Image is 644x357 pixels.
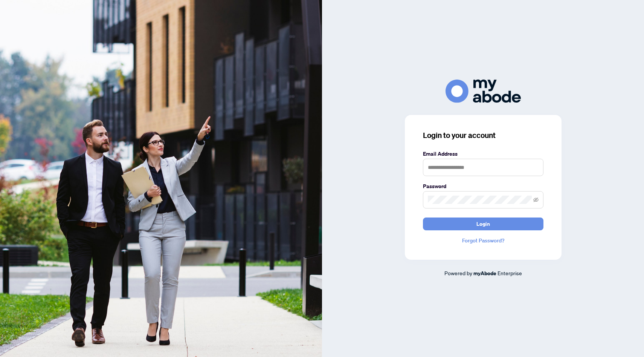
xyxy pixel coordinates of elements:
a: Forgot Password? [423,236,543,245]
button: Login [423,218,543,230]
label: Password [423,182,543,190]
h3: Login to your account [423,130,543,141]
span: Enterprise [497,270,522,276]
span: Powered by [444,270,472,276]
span: Login [476,218,490,230]
label: Email Address [423,150,543,158]
a: myAbode [473,269,496,277]
span: eye-invisible [533,197,539,202]
img: ma-logo [446,80,521,103]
